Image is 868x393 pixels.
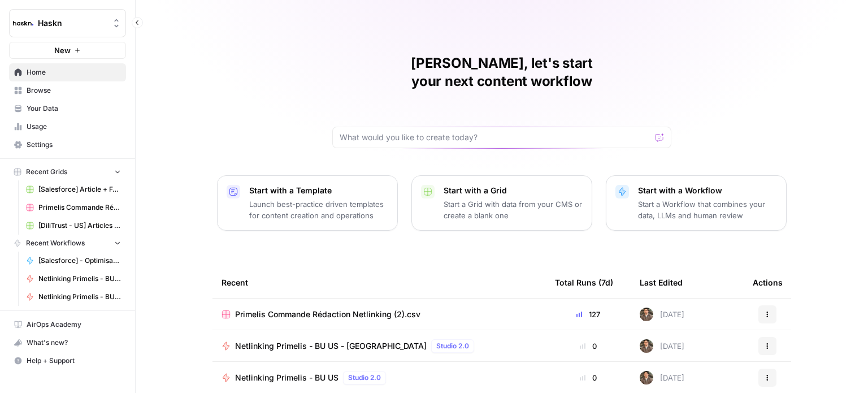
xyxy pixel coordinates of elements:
img: Haskn Logo [13,13,33,33]
span: Help + Support [27,356,121,366]
div: [DATE] [640,339,684,353]
a: Browse [9,81,126,100]
div: 127 [555,309,622,320]
a: Usage [9,118,126,136]
img: dizo4u6k27cofk4obq9v5qvvdkyt [640,308,653,321]
button: Workspace: Haskn [9,9,126,37]
button: Start with a TemplateLaunch best-practice driven templates for content creation and operations [217,175,398,231]
a: Primelis Commande Rédaction Netlinking (2).csv [21,198,126,217]
a: Home [9,63,126,81]
p: Start a Workflow that combines your data, LLMs and human review [638,198,777,221]
button: Start with a GridStart a Grid with data from your CMS or create a blank one [411,175,592,231]
button: Help + Support [9,352,126,370]
div: [DATE] [640,308,684,321]
div: Recent [222,267,537,298]
button: What's new? [9,334,126,352]
span: Browse [27,85,121,96]
div: 0 [555,340,622,352]
img: dizo4u6k27cofk4obq9v5qvvdkyt [640,371,653,385]
span: Netlinking Primelis - BU US - [GEOGRAPHIC_DATA] [235,340,427,352]
span: Primelis Commande Rédaction Netlinking (2).csv [235,309,420,320]
a: Settings [9,136,126,154]
p: Launch best-practice driven templates for content creation and operations [249,198,388,221]
button: Recent Grids [9,163,126,180]
span: [Salesforce] Article + FAQ + Posts RS [38,184,121,195]
button: Start with a WorkflowStart a Workflow that combines your data, LLMs and human review [606,175,787,231]
a: Netlinking Primelis - BU US - [GEOGRAPHIC_DATA] [21,270,126,288]
span: Studio 2.0 [348,373,381,383]
a: Netlinking Primelis - BU US [21,288,126,306]
span: Usage [27,122,121,132]
span: Recent Workflows [26,238,85,248]
p: Start with a Template [249,185,388,196]
div: 0 [555,372,622,383]
a: Primelis Commande Rédaction Netlinking (2).csv [222,309,537,320]
span: [DiliTrust - US] Articles de blog 700-1000 mots Grid [38,221,121,231]
span: Home [27,67,121,77]
input: What would you like to create today? [340,132,650,143]
p: Start with a Grid [444,185,583,196]
p: Start a Grid with data from your CMS or create a blank one [444,198,583,221]
span: Recent Grids [26,167,67,177]
div: Total Runs (7d) [555,267,613,298]
span: Netlinking Primelis - BU US [235,372,338,383]
h1: [PERSON_NAME], let's start your next content workflow [332,54,671,90]
span: AirOps Academy [27,319,121,330]
a: Netlinking Primelis - BU US - [GEOGRAPHIC_DATA]Studio 2.0 [222,339,537,353]
p: Start with a Workflow [638,185,777,196]
a: Your Data [9,100,126,118]
a: [Salesforce] - Optimisation occurences [21,252,126,270]
span: Settings [27,140,121,150]
div: Actions [753,267,783,298]
div: Last Edited [640,267,683,298]
span: Studio 2.0 [436,341,469,351]
span: Your Data [27,103,121,114]
span: Netlinking Primelis - BU US [38,292,121,302]
button: New [9,42,126,59]
a: Netlinking Primelis - BU USStudio 2.0 [222,371,537,385]
a: AirOps Academy [9,316,126,334]
button: Recent Workflows [9,235,126,252]
a: [DiliTrust - US] Articles de blog 700-1000 mots Grid [21,217,126,235]
span: New [54,45,71,56]
span: [Salesforce] - Optimisation occurences [38,256,121,266]
a: [Salesforce] Article + FAQ + Posts RS [21,180,126,198]
span: Netlinking Primelis - BU US - [GEOGRAPHIC_DATA] [38,274,121,284]
div: [DATE] [640,371,684,385]
span: Haskn [38,18,106,29]
img: dizo4u6k27cofk4obq9v5qvvdkyt [640,339,653,353]
span: Primelis Commande Rédaction Netlinking (2).csv [38,202,121,213]
div: What's new? [10,334,125,351]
